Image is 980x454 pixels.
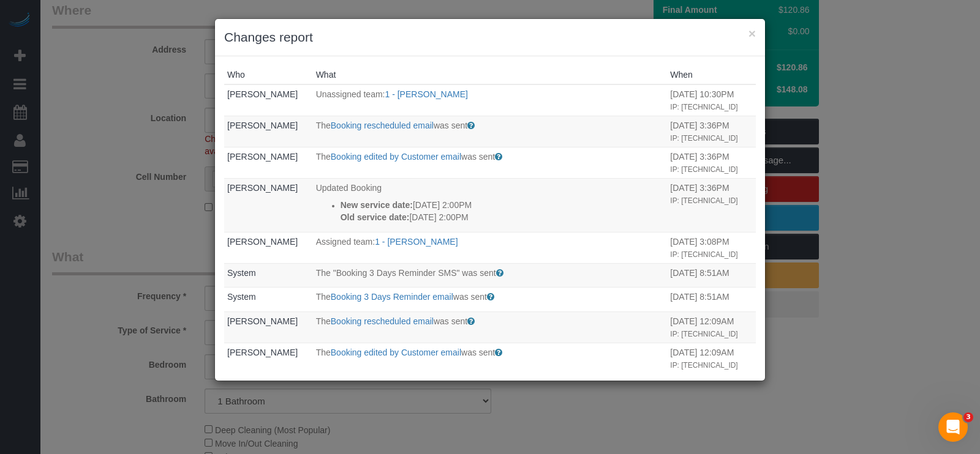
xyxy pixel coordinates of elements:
td: What [313,84,668,116]
a: [PERSON_NAME] [227,183,298,193]
td: What [313,147,668,178]
span: Unassigned team: [316,89,385,99]
span: The [316,152,331,162]
p: [DATE] 2:00PM [341,211,665,223]
small: IP: [TECHNICAL_ID] [670,361,737,370]
td: What [313,116,668,147]
th: When [667,65,756,84]
td: What [313,178,668,232]
td: Who [224,147,313,178]
td: What [313,232,668,263]
span: The [316,292,331,302]
td: When [667,343,756,374]
td: Who [224,288,313,312]
th: Who [224,65,313,84]
a: [PERSON_NAME] [227,348,298,357]
span: was sent [453,292,487,302]
small: IP: [TECHNICAL_ID] [670,165,737,174]
a: Booking edited by Customer email [331,348,461,357]
a: System [227,268,256,278]
td: Who [224,263,313,288]
span: The [316,121,331,130]
a: Booking rescheduled email [331,121,434,130]
strong: Old service date: [341,212,410,222]
small: IP: [TECHNICAL_ID] [670,330,737,338]
small: IP: [TECHNICAL_ID] [670,103,737,111]
td: When [667,178,756,232]
span: was sent [461,348,495,357]
td: When [667,147,756,178]
td: Who [224,84,313,116]
span: Assigned team: [316,237,375,247]
a: [PERSON_NAME] [227,121,298,130]
button: × [748,27,756,40]
a: 1 - [PERSON_NAME] [385,89,468,99]
td: What [313,263,668,288]
span: 3 [963,412,973,422]
td: Who [224,311,313,343]
sui-modal: Changes report [215,19,765,381]
a: Booking edited by Customer email [331,152,461,162]
td: What [313,288,668,312]
span: was sent [434,316,467,326]
small: IP: [TECHNICAL_ID] [670,134,737,143]
span: was sent [434,121,467,130]
td: Who [224,178,313,232]
td: What [313,343,668,374]
a: System [227,292,256,302]
a: [PERSON_NAME] [227,237,298,247]
span: The [316,348,331,357]
td: When [667,232,756,263]
span: Updated Booking [316,183,382,193]
a: [PERSON_NAME] [227,316,298,326]
small: IP: [TECHNICAL_ID] [670,250,737,259]
td: When [667,263,756,288]
a: Booking 3 Days Reminder email [331,292,453,302]
td: When [667,288,756,312]
span: The "Booking 3 Days Reminder SMS" was sent [316,268,496,278]
td: Who [224,232,313,263]
h3: Changes report [224,28,756,47]
a: Booking rescheduled email [331,316,434,326]
p: [DATE] 2:00PM [341,199,665,211]
small: IP: [TECHNICAL_ID] [670,196,737,205]
span: The [316,316,331,326]
iframe: Intercom live chat [938,412,968,442]
td: When [667,84,756,116]
td: When [667,116,756,147]
a: [PERSON_NAME] [227,152,298,162]
strong: New service date: [341,200,413,210]
span: was sent [461,152,495,162]
a: 1 - [PERSON_NAME] [375,237,458,247]
td: Who [224,343,313,374]
a: [PERSON_NAME] [227,89,298,99]
td: When [667,311,756,343]
td: Who [224,116,313,147]
td: What [313,311,668,343]
th: What [313,65,668,84]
